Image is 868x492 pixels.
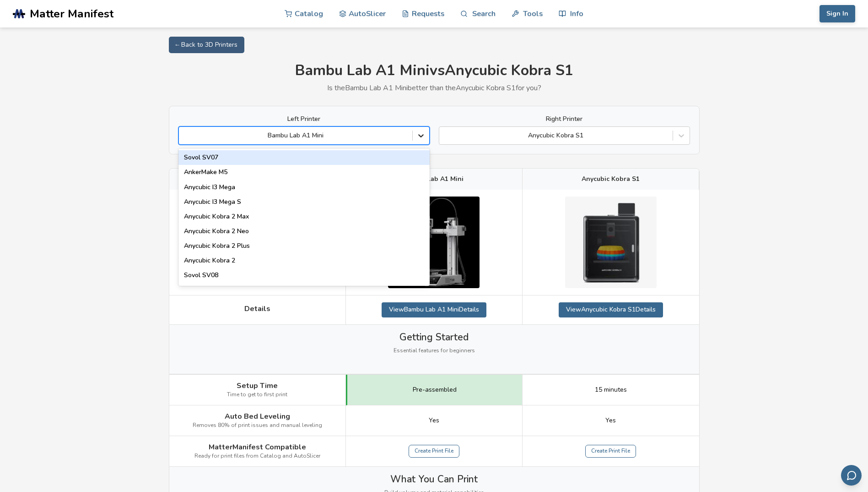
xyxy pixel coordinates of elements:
a: ← Back to 3D Printers [169,37,244,53]
label: Left Printer [178,115,430,123]
span: MatterManifest Compatible [209,443,306,451]
div: Anycubic I3 Mega [178,180,430,195]
span: What You Can Print [390,474,478,485]
span: Removes 80% of print issues and manual leveling [193,422,322,429]
button: Sign In [819,5,855,22]
span: Details [244,305,270,313]
span: Anycubic Kobra S1 [582,175,640,183]
a: ViewAnycubic Kobra S1Details [559,302,663,317]
span: Bambu Lab A1 Mini [404,175,464,183]
span: Matter Manifest [30,7,113,20]
p: Is the Bambu Lab A1 Mini better than the Anycubic Kobra S1 for you? [169,84,700,92]
img: Anycubic Kobra S1 [565,197,657,288]
button: Send feedback via email [841,465,862,486]
a: Create Print File [409,445,459,458]
span: Yes [605,417,616,424]
span: Essential features for beginners [394,348,475,354]
div: Anycubic Kobra 2 Neo [178,224,430,239]
input: Anycubic Kobra S1 [444,132,446,139]
span: Pre-assembled [413,386,457,394]
div: Anycubic Kobra 2 Max [178,209,430,224]
div: Sovol SV08 [178,268,430,283]
span: Yes [429,417,439,424]
div: Anycubic I3 Mega S [178,195,430,209]
a: Create Print File [585,445,636,458]
img: Bambu Lab A1 Mini [388,197,480,288]
a: ViewBambu Lab A1 MiniDetails [382,302,486,317]
div: AnkerMake M5 [178,165,430,180]
div: Creality Hi [178,283,430,297]
span: Setup Time [237,382,278,390]
span: Auto Bed Leveling [225,412,290,421]
h1: Bambu Lab A1 Mini vs Anycubic Kobra S1 [169,62,700,79]
div: Anycubic Kobra 2 [178,253,430,268]
span: Getting Started [399,332,469,343]
div: Sovol SV07 [178,150,430,165]
span: 15 minutes [595,386,627,394]
label: Right Printer [439,115,690,123]
span: Time to get to first print [227,392,287,398]
span: Ready for print files from Catalog and AutoSlicer [194,453,320,459]
input: Bambu Lab A1 MiniSovol SV07AnkerMake M5Anycubic I3 MegaAnycubic I3 Mega SAnycubic Kobra 2 MaxAnyc... [183,132,185,139]
div: Anycubic Kobra 2 Plus [178,239,430,253]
